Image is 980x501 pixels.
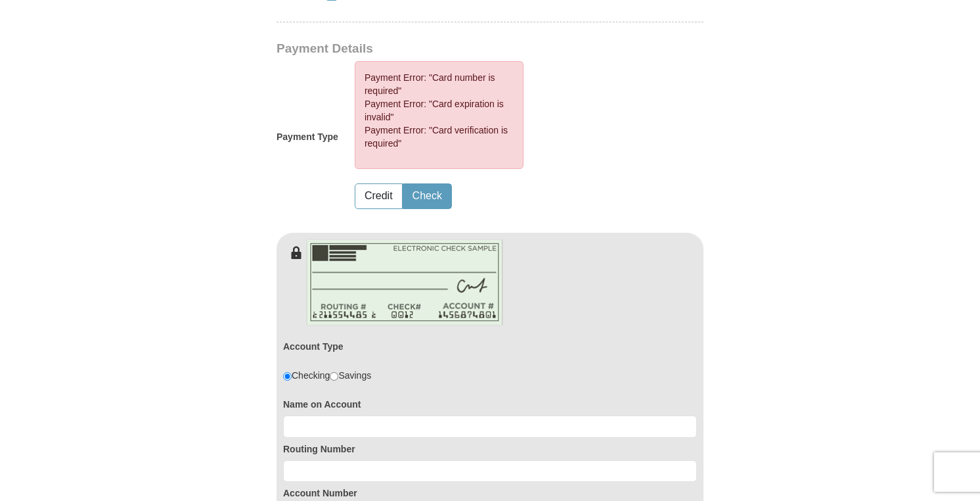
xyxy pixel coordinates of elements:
[306,239,503,325] img: check-en.png
[277,131,338,143] h5: Payment Type
[283,398,697,411] label: Name on Account
[283,442,697,456] label: Routing Number
[277,41,612,57] h3: Payment Details
[283,369,371,382] div: Checking Savings
[283,487,697,500] label: Account Number
[365,124,514,150] li: Payment Error: "Card verification is required"
[283,340,344,353] label: Account Type
[365,71,514,97] li: Payment Error: "Card number is required"
[403,184,451,208] button: Check
[365,97,514,124] li: Payment Error: "Card expiration is invalid"
[355,184,402,208] button: Credit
